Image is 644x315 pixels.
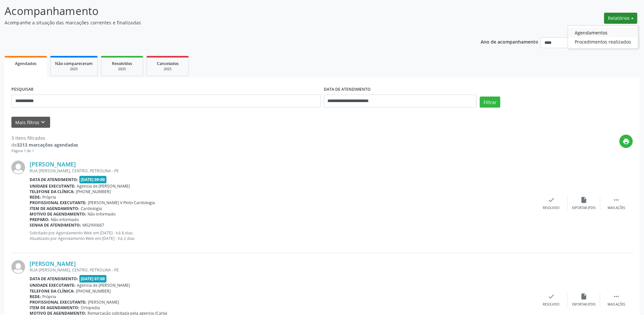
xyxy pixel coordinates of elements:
[5,19,449,26] p: Acompanhe a situação das marcações correntes e finalizadas
[106,67,138,72] div: 2025
[30,206,79,211] b: Item de agendamento:
[30,211,86,217] b: Motivo de agendamento:
[30,299,87,305] b: Profissional executante:
[481,37,538,46] p: Ano de acompanhamento
[77,282,130,288] span: Agencia de [PERSON_NAME]
[623,138,630,145] i: print
[568,37,638,46] a: Procedimentos realizados
[619,135,633,148] button: print
[30,276,78,282] b: Data de atendimento:
[613,196,620,203] i: 
[11,117,50,128] button: Mais filtroskeyboard_arrow_down
[572,302,596,307] div: Exportar (PDF)
[608,302,625,307] div: Mais ações
[30,183,75,189] b: Unidade executante:
[151,67,184,72] div: 2025
[30,294,41,299] b: Rede:
[580,293,587,300] i: insert_drive_file
[30,282,75,288] b: Unidade executante:
[30,194,41,200] b: Rede:
[15,61,36,66] span: Agendados
[480,97,500,108] button: Filtrar
[82,222,104,228] span: M02900667
[30,305,79,310] b: Item de agendamento:
[42,194,56,200] span: Própria
[5,3,449,19] p: Acompanhamento
[543,302,559,307] div: Resolvido
[30,200,87,205] b: Profissional executante:
[88,211,116,217] span: Não informado
[580,196,587,203] i: insert_drive_file
[88,200,155,205] span: [PERSON_NAME] V Pinto Cardiologia
[543,206,559,210] div: Resolvido
[30,217,49,222] b: Preparo:
[30,288,75,294] b: Telefone da clínica:
[79,275,107,282] span: [DATE] 07:00
[568,25,638,49] ul: Relatórios
[30,222,81,228] b: Senha de atendimento:
[81,305,100,310] span: Ortopedia
[55,61,93,66] span: Não compareceram
[112,61,132,66] span: Resolvidos
[79,176,107,183] span: [DATE] 09:00
[548,196,555,203] i: check
[572,206,596,210] div: Exportar (PDF)
[76,288,111,294] span: [PHONE_NUMBER]
[81,206,102,211] span: Cardiologia
[604,13,637,24] button: Relatórios
[11,85,34,95] label: PESQUISAR
[613,293,620,300] i: 
[77,183,130,189] span: Agencia de [PERSON_NAME]
[51,217,79,222] span: Não informado
[30,161,76,168] a: [PERSON_NAME]
[11,260,25,274] img: img
[157,61,179,66] span: Cancelados
[548,293,555,300] i: check
[30,177,78,182] b: Data de atendimento:
[11,148,78,154] div: Página 1 de 1
[608,206,625,210] div: Mais ações
[11,141,78,148] div: de
[324,85,371,95] label: DATA DE ATENDIMENTO
[55,67,93,72] div: 2025
[30,168,535,174] div: RUA [PERSON_NAME], CENTRO, PETROLINA - PE
[11,161,25,174] img: img
[39,119,47,126] i: keyboard_arrow_down
[76,189,111,194] span: [PHONE_NUMBER]
[30,230,535,241] p: Solicitado por Agendamento Web em [DATE] - há 8 dias Atualizado por Agendamento Web em [DATE] - h...
[11,135,78,141] div: 3 itens filtrados
[17,142,78,148] strong: 3213 marcações agendadas
[30,260,76,267] a: [PERSON_NAME]
[30,267,535,273] div: RUA [PERSON_NAME], CENTRO, PETROLINA - PE
[42,294,56,299] span: Própria
[88,299,119,305] span: [PERSON_NAME]
[30,189,75,194] b: Telefone da clínica:
[568,28,638,37] a: Agendamentos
